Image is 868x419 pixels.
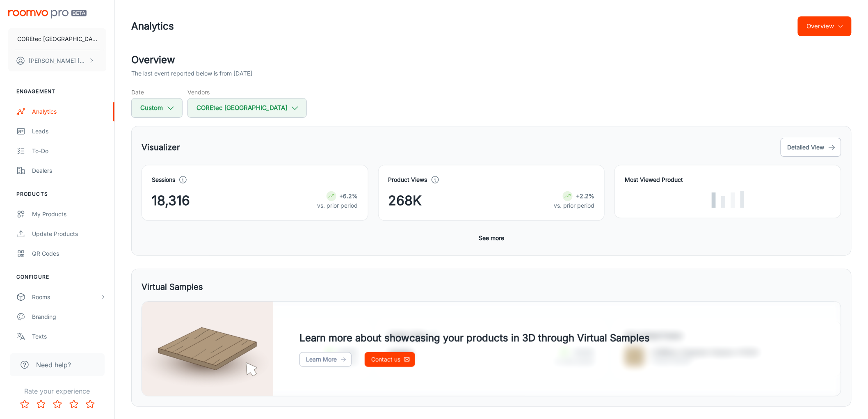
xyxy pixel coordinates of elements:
[32,210,106,219] div: My Products
[781,138,841,157] button: Detailed View
[299,352,352,367] a: Learn More
[29,56,87,65] p: [PERSON_NAME] [PERSON_NAME]
[17,34,97,44] p: COREtec [GEOGRAPHIC_DATA]
[131,88,183,96] h5: Date
[8,28,106,50] button: COREtec [GEOGRAPHIC_DATA]
[32,147,106,156] div: To-do
[798,16,852,36] button: Overview
[365,352,415,367] a: Contact us
[131,69,252,78] p: The last event reported below is from [DATE]
[142,281,203,293] h5: Virtual Samples
[32,127,106,136] div: Leads
[299,331,650,346] h4: Learn more about showcasing your products in 3D through Virtual Samples
[625,175,831,184] h4: Most Viewed Product
[33,396,49,412] button: Rate 2 star
[187,98,307,118] button: COREtec [GEOGRAPHIC_DATA]
[340,192,358,199] strong: +6.2%
[475,231,507,245] button: See more
[554,201,594,210] p: vs. prior period
[131,53,852,67] h2: Overview
[49,396,66,412] button: Rate 3 star
[36,360,71,370] span: Need help?
[8,50,106,71] button: [PERSON_NAME] [PERSON_NAME]
[131,19,174,34] h1: Analytics
[32,332,106,341] div: Texts
[66,396,82,412] button: Rate 4 star
[32,249,106,258] div: QR Codes
[388,191,422,211] span: 268K
[32,107,106,116] div: Analytics
[7,386,108,396] p: Rate your experience
[576,192,594,199] strong: +2.2%
[8,10,87,18] img: Roomvo PRO Beta
[131,98,183,118] button: Custom
[187,88,307,96] h5: Vendors
[142,141,180,153] h5: Visualizer
[318,201,358,210] p: vs. prior period
[32,229,106,238] div: Update Products
[152,175,175,184] h4: Sessions
[152,191,190,211] span: 18,316
[32,312,106,321] div: Branding
[712,191,745,208] img: Loading
[388,175,427,184] h4: Product Views
[32,293,100,302] div: Rooms
[16,396,33,412] button: Rate 1 star
[82,396,98,412] button: Rate 5 star
[32,166,106,175] div: Dealers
